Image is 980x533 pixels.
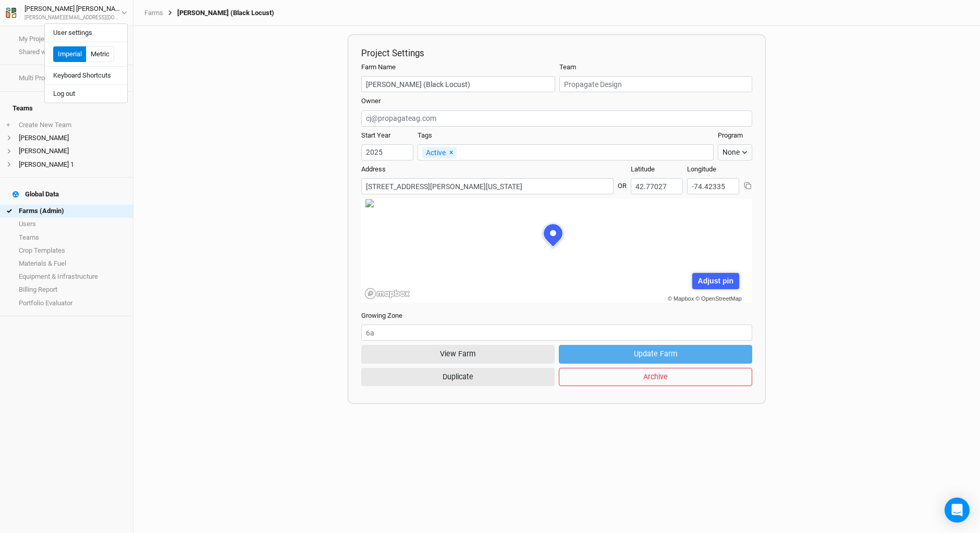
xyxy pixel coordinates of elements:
button: Update Farm [559,345,752,363]
label: Growing Zone [361,311,402,320]
button: Metric [86,46,114,62]
label: Tags [418,131,432,140]
label: Latitude [631,165,655,174]
div: Adjust pin [692,273,739,289]
div: Active [422,147,457,158]
span: + [6,121,10,129]
button: View Farm [361,345,555,363]
button: Remove [446,146,457,158]
input: Propagate Design [559,76,752,92]
label: Team [559,63,576,72]
input: Address (123 James St...) [361,178,614,194]
label: Program [718,131,743,140]
label: Owner [361,96,381,106]
div: [PERSON_NAME] [PERSON_NAME] [24,4,121,14]
h2: Project Settings [361,48,752,58]
div: Global Data [13,190,59,199]
button: None [718,144,752,160]
label: Farm Name [361,63,396,72]
label: Address [361,165,386,174]
button: Duplicate [361,368,555,386]
button: [PERSON_NAME] [PERSON_NAME][PERSON_NAME][EMAIL_ADDRESS][DOMAIN_NAME] [5,3,128,22]
button: Imperial [53,46,87,62]
input: 6a [361,325,752,341]
a: Farms [144,9,163,17]
button: Log out [45,87,127,101]
label: Start Year [361,131,390,140]
label: Longitude [687,165,716,174]
input: Project/Farm Name [361,76,555,92]
a: © Mapbox [668,295,694,302]
span: × [449,148,453,156]
input: Longitude [687,178,739,194]
div: None [722,147,740,158]
h4: Teams [6,98,127,119]
button: Archive [559,368,752,386]
button: Copy [743,181,752,190]
a: Mapbox logo [364,288,410,300]
a: © OpenStreetMap [695,295,742,302]
div: OR [618,173,627,191]
input: Latitude [631,178,683,194]
input: cj@propagateag.com [361,110,752,127]
div: [PERSON_NAME] (Black Locust) [163,9,274,17]
div: Open Intercom Messenger [945,498,970,523]
input: Start Year [361,144,413,160]
button: Keyboard Shortcuts [45,69,127,82]
button: User settings [45,26,127,40]
div: [PERSON_NAME][EMAIL_ADDRESS][DOMAIN_NAME] [24,14,121,22]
